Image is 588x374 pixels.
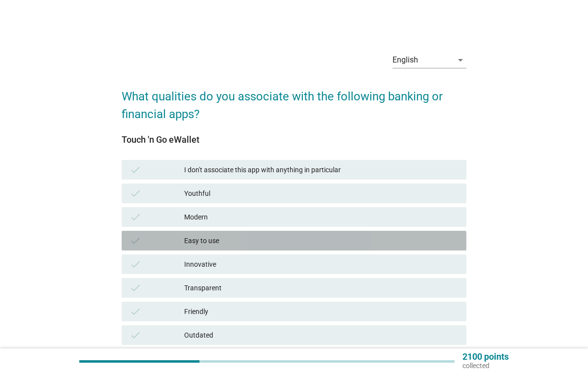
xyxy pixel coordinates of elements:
i: check [130,329,141,341]
div: Outdated [184,329,458,341]
div: Easy to use [184,235,458,247]
i: arrow_drop_down [455,54,466,66]
i: check [130,211,141,223]
div: Friendly [184,306,458,317]
div: Innovative [184,258,458,270]
h2: What qualities do you associate with the following banking or financial apps? [122,78,466,123]
i: check [130,187,141,199]
p: 2100 points [462,352,509,361]
div: Touch 'n Go eWallet [122,133,466,146]
i: check [130,164,141,176]
i: check [130,306,141,317]
div: Youthful [184,187,458,199]
div: I don't associate this app with anything in particular [184,164,458,176]
p: collected [462,361,509,370]
i: check [130,282,141,294]
div: Modern [184,211,458,223]
div: English [392,56,418,64]
i: check [130,258,141,270]
i: check [130,235,141,247]
div: Transparent [184,282,458,294]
